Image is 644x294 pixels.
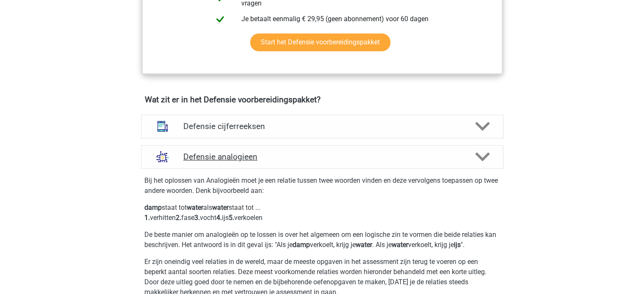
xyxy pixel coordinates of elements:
[212,203,229,212] b: water
[183,121,461,131] h4: Defensie cijferreeksen
[145,95,500,104] h4: Wat zit er in het Defensie voorbereidingspakket?
[176,214,181,222] b: 2.
[144,203,162,212] b: damp
[216,214,222,222] b: 4.
[229,214,234,222] b: 5.
[144,214,150,222] b: 1.
[293,241,310,249] b: damp
[250,33,390,51] a: Start het Defensie voorbereidingspakket
[187,203,203,212] b: water
[144,176,500,196] p: Bij het oplossen van Analogieën moet je een relatie tussen twee woorden vinden en deze vervolgens...
[138,145,507,169] a: analogieen Defensie analogieen
[144,203,500,223] p: staat tot als staat tot ... verhitten fase vocht ijs verkoelen
[152,146,174,168] img: analogieen
[138,115,507,138] a: cijferreeksen Defensie cijferreeksen
[152,115,174,137] img: cijferreeksen
[356,241,372,249] b: water
[454,241,461,249] b: ijs
[194,214,200,222] b: 3.
[392,241,408,249] b: water
[144,230,500,250] p: De beste manier om analogieën op te lossen is over het algemeen om een logische zin te vormen die...
[183,152,461,162] h4: Defensie analogieen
